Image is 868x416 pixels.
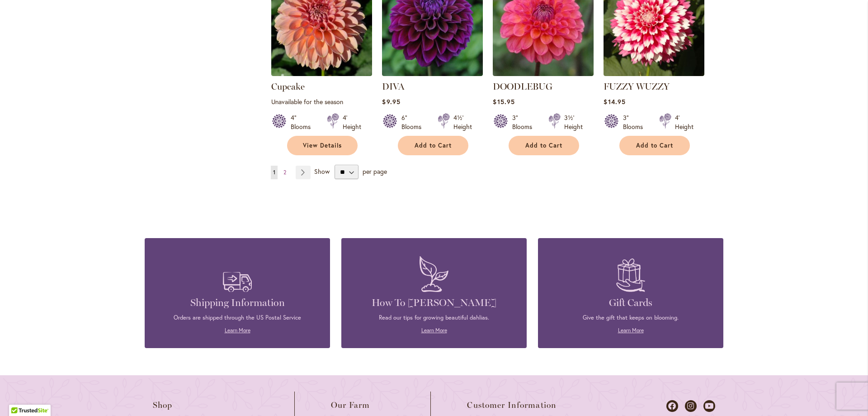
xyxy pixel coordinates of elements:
span: 1 [273,169,275,176]
p: Orders are shipped through the US Postal Service [158,314,316,322]
div: 6" Blooms [401,113,427,131]
button: Add to Cart [619,136,690,155]
span: Show [314,167,330,176]
div: 4" Blooms [291,113,316,131]
div: 3½' Height [564,113,583,131]
h4: Shipping Information [158,296,316,309]
span: Add to Cart [525,142,562,149]
h4: How To [PERSON_NAME] [355,296,513,309]
a: DOODLEBUG [493,69,594,78]
p: Give the gift that keeps on blooming. [552,314,710,322]
button: Add to Cart [398,136,468,155]
span: Customer Information [467,401,557,410]
a: Dahlias on Instagram [685,400,697,412]
a: Dahlias on Facebook [666,400,678,412]
h4: Gift Cards [552,296,710,309]
div: 4½' Height [453,113,472,131]
button: Add to Cart [509,136,579,155]
a: FUZZY WUZZY [604,69,704,78]
span: Add to Cart [415,142,452,149]
p: Unavailable for the season [271,97,372,106]
a: Diva [382,69,483,78]
a: FUZZY WUZZY [604,81,670,92]
span: per page [363,167,387,176]
iframe: Launch Accessibility Center [7,384,32,409]
a: DOODLEBUG [493,81,552,92]
div: 4' Height [675,113,693,131]
a: Learn More [421,327,447,334]
span: Shop [153,401,173,410]
span: $15.95 [493,97,514,106]
a: DIVA [382,81,405,92]
a: Learn More [618,327,644,334]
span: Our Farm [331,401,370,410]
div: 3" Blooms [512,113,538,131]
a: View Details [287,136,358,155]
span: $14.95 [604,97,625,106]
p: Read our tips for growing beautiful dahlias. [355,314,513,322]
a: Cupcake [271,81,305,92]
a: Cupcake [271,69,372,78]
span: 2 [283,169,286,176]
span: View Details [303,142,342,149]
a: 2 [281,166,288,179]
a: Learn More [225,327,250,334]
div: 4' Height [343,113,361,131]
span: Add to Cart [636,142,673,149]
a: Dahlias on Youtube [703,400,715,412]
div: 3" Blooms [623,113,648,131]
span: $9.95 [382,97,400,106]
